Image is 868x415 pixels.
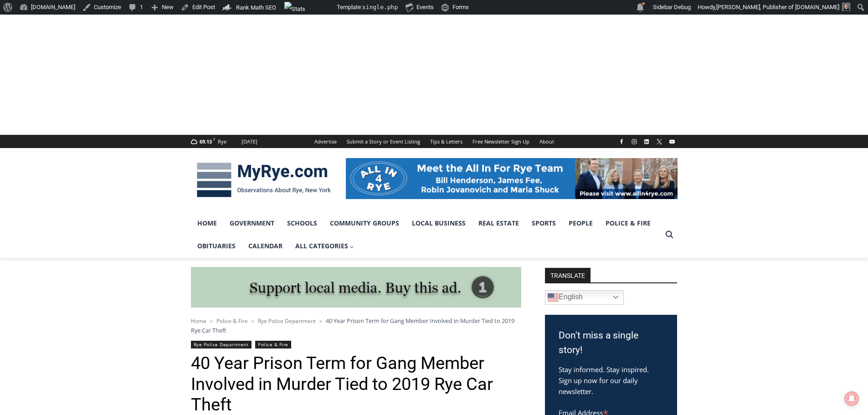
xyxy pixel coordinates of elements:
a: Real Estate [472,212,525,235]
span: All Categories [295,241,354,251]
a: Free Newsletter Sign Up [467,135,534,148]
button: View Search Form [661,226,678,243]
a: YouTube [667,136,678,147]
img: support local media, buy this ad [191,267,521,308]
a: Facebook [616,136,627,147]
span: 40 Year Prison Term for Gang Member Involved in Murder Tied to 2019 Rye Car Theft [191,317,514,334]
a: Community Groups [324,212,406,235]
a: Instagram [629,136,640,147]
a: Home [191,212,223,235]
p: Stay informed. Stay inspired. Sign up now for our daily newsletter. [559,364,663,397]
a: Police & Fire [599,212,657,235]
a: Schools [281,212,324,235]
a: Submit a Story or Event Listing [342,135,425,148]
a: Calendar [242,235,289,257]
span: Rank Math SEO [236,4,276,11]
span: > [210,318,213,324]
img: Views over 48 hours. Click for more Jetpack Stats. [284,2,335,13]
a: English [545,290,624,305]
img: All in for Rye [346,158,678,199]
a: Obituaries [191,235,242,257]
div: [DATE] [241,138,257,146]
a: About [534,135,559,148]
span: > [319,318,322,324]
a: Police & Fire [216,317,248,325]
nav: Secondary Navigation [309,135,559,148]
span: [PERSON_NAME], Publisher of [DOMAIN_NAME] [716,4,839,10]
span: F [213,137,215,142]
a: Tips & Letters [425,135,467,148]
a: Police & Fire [255,341,291,348]
nav: Primary Navigation [191,212,661,258]
span: 69.13 [200,138,212,145]
a: Home [191,317,206,325]
a: Linkedin [641,136,652,147]
span: single.php [362,4,398,10]
h3: Don't miss a single story! [559,328,663,357]
img: en [548,292,559,303]
a: Sports [525,212,562,235]
a: X [654,136,665,147]
a: All Categories [289,235,361,257]
a: Government [223,212,281,235]
a: Rye Police Department [191,341,252,348]
div: Rye [218,138,226,146]
a: Advertise [309,135,342,148]
a: Rye Police Department [258,317,316,325]
a: Local Business [406,212,472,235]
strong: TRANSLATE [545,268,591,282]
nav: Breadcrumbs [191,316,521,335]
a: People [562,212,599,235]
img: MyRye.com [191,156,337,204]
span: > [252,318,254,324]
